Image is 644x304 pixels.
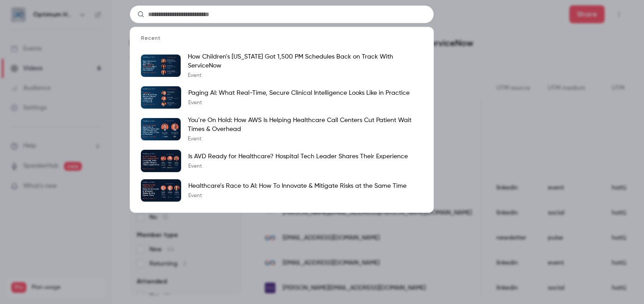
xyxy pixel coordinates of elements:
p: How Children’s [US_STATE] Got 1,500 PM Schedules Back on Track With ServiceNow [188,52,423,70]
p: Event [188,99,410,106]
p: Event [188,192,407,199]
p: You’re On Hold: How AWS Is Helping Healthcare Call Centers Cut Patient Wait Times & Overhead [188,116,423,134]
p: Healthcare’s Race to AI: How To Innovate & Mitigate Risks at the Same Time [188,182,407,190]
img: Is AVD Ready for Healthcare? Hospital Tech Leader Shares Their Experience [141,150,181,172]
p: Is AVD Ready for Healthcare? Hospital Tech Leader Shares Their Experience [188,152,408,161]
img: How Children’s Wisconsin Got 1,500 PM Schedules Back on Track With ServiceNow [141,55,181,77]
li: Recent [130,34,433,49]
img: Paging AI: What Real-Time, Secure Clinical Intelligence Looks Like in Practice [141,86,181,109]
img: Healthcare’s Race to AI: How To Innovate & Mitigate Risks at the Same Time [141,179,181,202]
p: Event [188,72,423,79]
img: You’re On Hold: How AWS Is Helping Healthcare Call Centers Cut Patient Wait Times & Overhead [141,118,181,140]
p: Paging AI: What Real-Time, Secure Clinical Intelligence Looks Like in Practice [188,89,410,97]
p: Event [188,163,408,170]
p: Event [188,135,423,143]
